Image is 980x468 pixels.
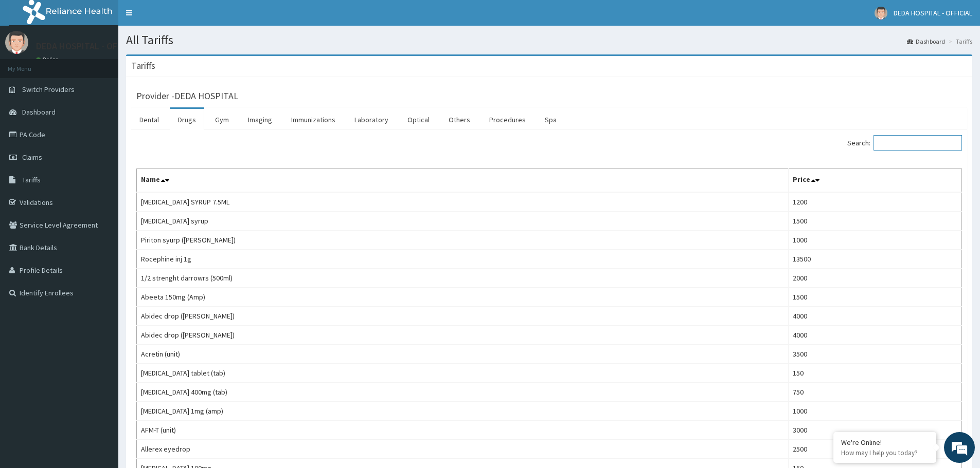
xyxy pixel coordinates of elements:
[789,307,962,326] td: 4000
[22,85,75,94] span: Switch Providers
[36,56,61,63] a: Online
[789,212,962,231] td: 1500
[5,280,196,316] textarea: Type your message and hit 'Enter'
[137,250,789,269] td: Rocephine inj 1g
[537,109,565,130] a: Spa
[789,250,962,269] td: 13500
[19,51,42,77] img: d_794563401_company_1708531726252_794563401
[22,153,42,162] span: Claims
[847,135,962,151] label: Search:
[907,37,945,46] a: Dashboard
[894,8,972,17] span: DEDA HOSPITAL - OFFICIAL
[137,421,789,440] td: AFM-T (unit)
[789,364,962,383] td: 150
[169,5,193,30] div: Minimize live chat window
[22,107,56,117] span: Dashboard
[36,42,142,51] p: DEDA HOSPITAL - OFFICIAL
[789,345,962,364] td: 3500
[136,91,238,101] h3: Provider - DEDA HOSPITAL
[137,307,789,326] td: Abidec drop ([PERSON_NAME])
[137,192,789,212] td: [MEDICAL_DATA] SYRUP 7.5ML
[875,7,887,20] img: User Image
[54,58,173,71] div: Chat with us now
[481,109,534,130] a: Procedures
[22,175,41,184] span: Tariffs
[789,326,962,345] td: 4000
[137,345,789,364] td: Acretin (unit)
[131,61,155,70] h3: Tariffs
[126,33,972,47] h1: All Tariffs
[841,438,929,447] div: We're Online!
[137,364,789,383] td: [MEDICAL_DATA] tablet (tab)
[137,212,789,231] td: [MEDICAL_DATA] syrup
[789,192,962,212] td: 1200
[789,269,962,288] td: 2000
[60,129,142,233] span: We're online!
[789,440,962,459] td: 2500
[440,109,478,130] a: Others
[207,109,237,130] a: Gym
[789,383,962,402] td: 750
[137,169,789,193] th: Name
[841,448,929,457] p: How may I help you today?
[789,231,962,250] td: 1000
[789,169,962,193] th: Price
[131,109,167,130] a: Dental
[399,109,438,130] a: Optical
[137,440,789,459] td: Allerex eyedrop
[137,231,789,250] td: Piriton syurp ([PERSON_NAME])
[137,269,789,288] td: 1/2 strenght darrowrs (500ml)
[137,383,789,402] td: [MEDICAL_DATA] 400mg (tab)
[789,421,962,440] td: 3000
[170,109,204,130] a: Drugs
[789,288,962,307] td: 1500
[240,109,280,130] a: Imaging
[5,31,28,54] img: User Image
[283,109,344,130] a: Immunizations
[346,109,397,130] a: Laboratory
[946,37,972,46] li: Tariffs
[137,326,789,345] td: Abidec drop ([PERSON_NAME])
[137,402,789,421] td: [MEDICAL_DATA] 1mg (amp)
[789,402,962,421] td: 1000
[874,135,962,151] input: Search:
[137,288,789,307] td: Abeeta 150mg (Amp)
